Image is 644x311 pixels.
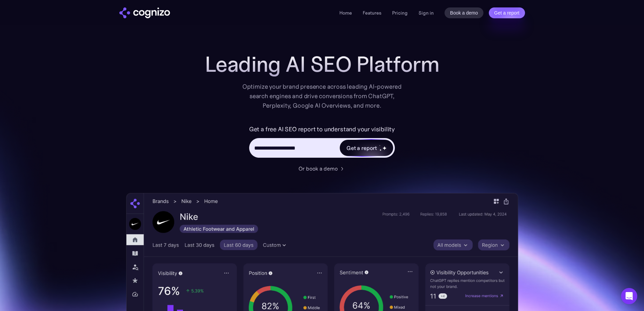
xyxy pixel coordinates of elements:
div: Open Intercom Messenger [621,288,637,304]
form: Hero URL Input Form [249,124,395,161]
a: Or book a demo [299,164,346,173]
img: star [379,145,380,146]
div: Optimize your brand presence across leading AI-powered search engines and drive conversions from ... [239,82,405,110]
div: Or book a demo [299,164,338,173]
a: Book a demo [445,7,483,18]
label: Get a free AI SEO report to understand your visibility [249,124,395,135]
a: Home [339,10,352,16]
a: Pricing [392,10,408,16]
a: Features [363,10,381,16]
a: Get a reportstarstarstar [339,139,394,157]
div: Get a report [347,144,377,152]
a: Get a report [489,7,525,18]
img: star [379,149,382,151]
img: cognizo logo [119,7,170,18]
a: Sign in [419,9,434,17]
a: home [119,7,170,18]
h1: Leading AI SEO Platform [205,52,439,76]
img: star [382,146,387,150]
